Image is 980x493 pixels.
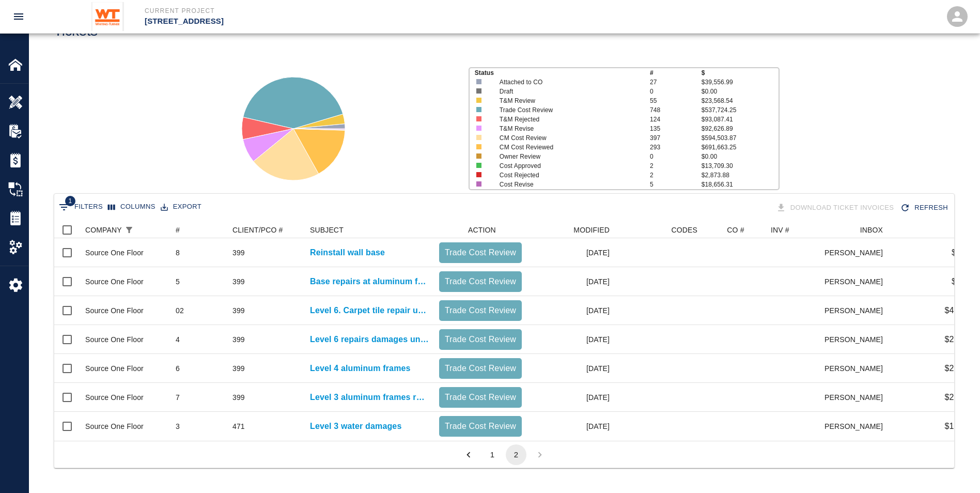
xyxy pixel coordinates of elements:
[702,105,779,115] p: $537,724.25
[232,334,245,345] div: 399
[825,383,888,412] div: [PERSON_NAME]
[825,267,888,296] div: [PERSON_NAME]
[771,222,789,238] div: INV #
[468,222,496,238] div: ACTION
[500,171,635,180] p: Cost Rejected
[227,222,305,238] div: CLIENT/PCO #
[85,248,144,258] div: Source One Floor
[650,143,702,152] p: 293
[176,276,180,287] div: 5
[860,222,883,238] div: INBOX
[310,333,429,346] p: Level 6 repairs damages under aluminum frames
[232,222,283,238] div: CLIENT/PCO #
[176,392,180,403] div: 7
[527,383,615,412] div: [DATE]
[650,96,702,105] p: 55
[232,421,245,432] div: 471
[122,223,136,237] button: Show filters
[615,222,703,238] div: CODES
[176,248,180,258] div: 8
[500,152,635,161] p: Owner Review
[443,333,518,346] p: Trade Cost Review
[650,161,702,171] p: 2
[443,275,518,288] p: Trade Cost Review
[702,152,779,161] p: $0.00
[650,78,702,87] p: 27
[702,143,779,152] p: $691,663.25
[443,391,518,404] p: Trade Cost Review
[310,222,344,238] div: SUBJECT
[703,222,766,238] div: CO #
[928,443,980,493] iframe: Chat Widget
[56,199,105,215] button: Show filters
[232,305,245,316] div: 399
[310,420,401,433] a: Level 3 water damages
[310,246,385,259] a: Reinstall wall base
[176,305,184,316] div: 02
[500,78,635,87] p: Attached to CO
[825,222,888,238] div: INBOX
[702,161,779,171] p: $13,709.30
[650,180,702,189] p: 5
[170,222,227,238] div: #
[573,222,610,238] div: MODIFIED
[145,6,546,16] p: Current Project
[158,199,204,215] button: Export
[702,180,779,189] p: $18,656.31
[774,199,898,217] div: Tickets download in groups of 15
[702,87,779,96] p: $0.00
[650,87,702,96] p: 0
[702,78,779,87] p: $39,556.99
[443,362,518,375] p: Trade Cost Review
[85,334,144,345] div: Source One Floor
[500,133,635,143] p: CM Cost Review
[6,4,31,29] button: open drawer
[702,133,779,143] p: $594,503.87
[650,133,702,143] p: 397
[232,392,245,403] div: 399
[310,362,411,375] a: Level 4 aluminum frames
[825,325,888,354] div: [PERSON_NAME]
[458,444,479,465] button: Go to previous page
[650,152,702,161] p: 0
[500,180,635,189] p: Cost Revise
[310,391,429,404] p: Level 3 aluminum frames repairs
[310,304,429,317] a: Level 6. Carpet tile repair under/near aluminum frames, glass work.
[176,222,180,238] div: #
[825,296,888,325] div: [PERSON_NAME]
[232,276,245,287] div: 399
[91,2,124,31] img: Whiting-Turner
[305,222,434,238] div: SUBJECT
[898,199,952,217] button: Refresh
[702,68,779,78] p: $
[500,115,635,124] p: T&M Rejected
[650,124,702,133] p: 135
[176,363,180,374] div: 6
[232,248,245,258] div: 399
[650,115,702,124] p: 124
[825,354,888,383] div: [PERSON_NAME]
[766,222,825,238] div: INV #
[527,412,615,441] div: [DATE]
[527,222,615,238] div: MODIFIED
[825,412,888,441] div: [PERSON_NAME]
[527,267,615,296] div: [DATE]
[443,420,518,433] p: Trade Cost Review
[482,444,503,465] button: Go to page 1
[310,275,429,288] p: Base repairs at aluminum frames/glass
[825,238,888,267] div: [PERSON_NAME]
[443,246,518,259] p: Trade Cost Review
[527,354,615,383] div: [DATE]
[500,105,635,115] p: Trade Cost Review
[527,325,615,354] div: [DATE]
[898,199,952,217] div: Refresh the list
[650,171,702,180] p: 2
[105,199,158,215] button: Select columns
[122,223,136,237] div: 1 active filter
[475,68,650,78] p: Status
[176,421,180,432] div: 3
[500,87,635,96] p: Draft
[506,444,526,465] button: page 2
